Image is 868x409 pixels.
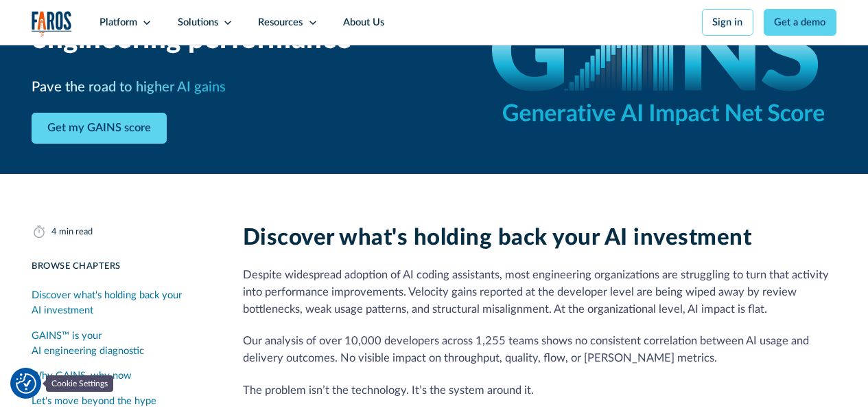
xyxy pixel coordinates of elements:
div: Let's move beyond the hype [32,394,156,409]
a: Discover what's holding back your AI investment [32,283,213,324]
div: Resources [258,15,303,30]
div: GAINS™ is your AI engineering diagnostic [32,329,213,359]
p: Our analysis of over 10,000 developers across 1,255 teams shows no consistent correlation between... [243,333,836,367]
p: Despite widespread adoption of AI coding assistants, most engineering organizations are strugglin... [243,267,836,318]
div: Solutions [178,15,218,30]
a: Sign in [702,9,753,36]
a: home [32,11,72,37]
div: min read [59,225,93,239]
div: 4 [51,225,56,239]
h2: Discover what's holding back your AI investment [243,224,836,252]
a: GAINS™ is your AI engineering diagnostic [32,323,213,364]
a: Get a demo [764,9,836,36]
a: Why GAINS, why now [32,364,213,389]
div: Platform [99,15,137,30]
div: Browse Chapters [32,260,213,273]
p: The problem isn’t the technology. It’s the system around it. [243,382,836,399]
a: Get my GAINS score [32,113,167,144]
div: Why GAINS, why now [32,368,132,384]
img: Logo of the analytics and reporting company Faros. [32,11,72,37]
img: Revisit consent button [16,373,36,394]
div: Discover what's holding back your AI investment [32,288,213,318]
button: Cookie Settings [16,373,36,394]
h3: Pave the road to higher AI gains [32,77,226,98]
